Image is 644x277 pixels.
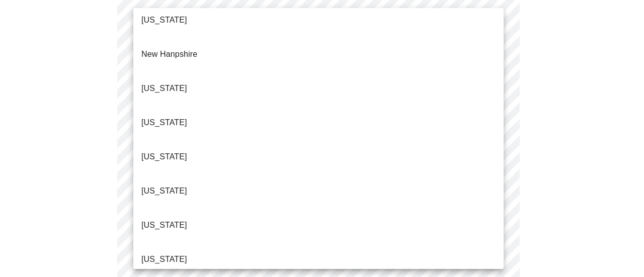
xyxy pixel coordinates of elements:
[141,82,187,95] p: [US_STATE]
[141,48,197,60] p: New Hanpshire
[141,185,187,197] p: [US_STATE]
[141,14,187,26] p: [US_STATE]
[141,151,187,163] p: [US_STATE]
[141,219,187,231] p: [US_STATE]
[141,253,187,265] p: [US_STATE]
[141,117,187,129] p: [US_STATE]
